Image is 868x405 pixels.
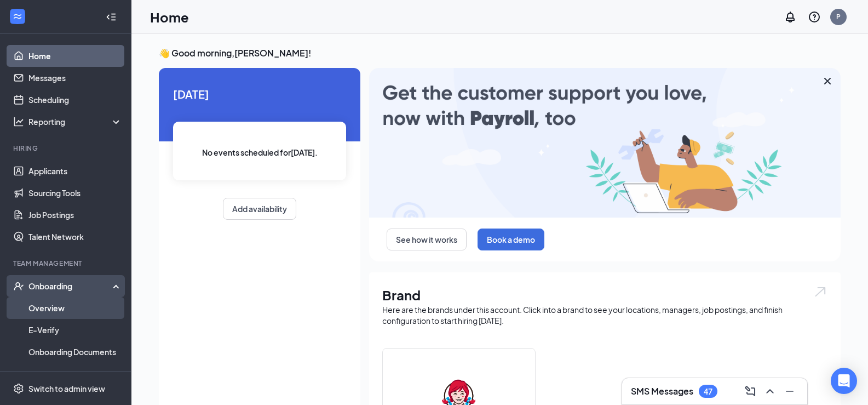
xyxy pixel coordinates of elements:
[28,281,113,292] div: Onboarding
[28,341,122,363] a: Onboarding Documents
[763,385,777,398] svg: ChevronUp
[382,304,827,326] div: Here are the brands under this account. Click into a brand to see your locations, managers, job p...
[13,383,24,394] svg: Settings
[173,85,346,102] span: [DATE]
[28,89,122,111] a: Scheduling
[28,182,122,204] a: Sourcing Tools
[28,67,122,89] a: Messages
[836,12,841,21] div: P
[478,229,544,250] button: Book a demo
[28,204,122,226] a: Job Postings
[28,45,122,67] a: Home
[202,146,318,158] span: No events scheduled for [DATE] .
[13,281,24,292] svg: UserCheck
[159,47,841,59] h3: 👋 Good morning, [PERSON_NAME] !
[813,286,827,298] img: open.6027fd2a22e1237b5b06.svg
[150,8,189,26] h1: Home
[13,116,24,127] svg: Analysis
[808,10,821,24] svg: QuestionInfo
[13,259,120,268] div: Team Management
[704,387,712,396] div: 47
[741,383,759,400] button: ComposeMessage
[831,368,857,394] div: Open Intercom Messenger
[12,11,23,22] svg: WorkstreamLogo
[387,229,467,250] button: See how it works
[382,286,827,304] h1: Brand
[13,144,120,153] div: Hiring
[28,383,105,394] div: Switch to admin view
[369,68,841,218] img: payroll-large.gif
[223,198,296,220] button: Add availability
[28,319,122,341] a: E-Verify
[28,116,123,127] div: Reporting
[761,383,779,400] button: ChevronUp
[28,363,122,385] a: Activity log
[631,385,693,397] h3: SMS Messages
[28,297,122,319] a: Overview
[106,12,117,22] svg: Collapse
[783,385,796,398] svg: Minimize
[821,75,834,88] svg: Cross
[744,385,757,398] svg: ComposeMessage
[28,160,122,182] a: Applicants
[28,226,122,248] a: Talent Network
[784,10,797,24] svg: Notifications
[781,383,798,400] button: Minimize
